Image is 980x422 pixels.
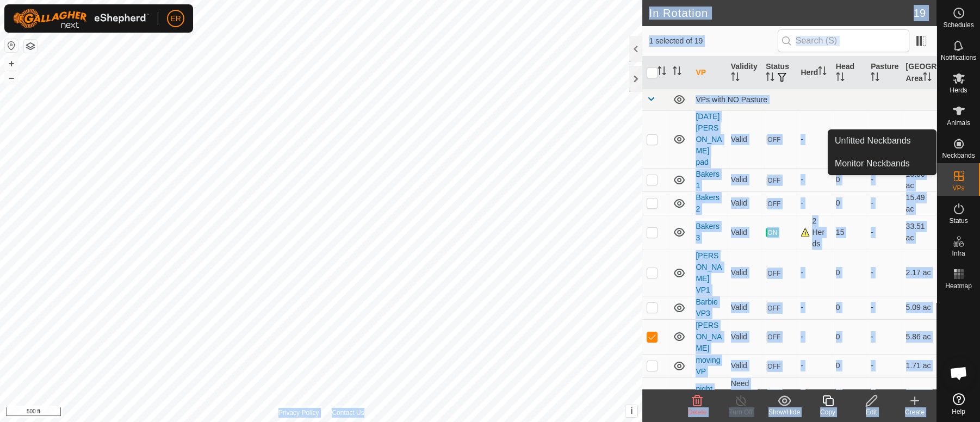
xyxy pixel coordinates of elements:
[806,407,849,417] div: Copy
[832,250,866,296] td: 0
[828,130,936,152] a: Unfitted Neckbands
[727,215,761,250] td: Valid
[945,283,972,289] span: Heatmap
[902,354,936,377] td: 1.71 ac
[696,170,720,190] a: Bakers 1
[332,408,364,418] a: Contact Us
[649,35,777,47] span: 1 selected of 19
[727,191,761,215] td: Valid
[801,215,827,250] div: 2 Herds
[719,407,762,417] div: Turn Off
[731,74,740,83] p-sorticon: Activate to sort
[766,199,782,208] span: OFF
[801,360,827,371] div: -
[778,29,909,52] input: Search (S)
[835,157,910,170] span: Monitor Neckbands
[937,389,980,419] a: Help
[766,135,782,144] span: OFF
[832,168,866,191] td: 0
[766,362,782,371] span: OFF
[649,7,913,20] h2: In Rotation
[766,303,782,313] span: OFF
[849,407,893,417] div: Edit
[832,191,866,215] td: 0
[866,215,901,250] td: -
[902,250,936,296] td: 2.17 ac
[950,87,967,94] span: Herds
[947,120,970,126] span: Animals
[696,321,722,352] a: [PERSON_NAME]
[766,228,779,237] span: ON
[902,110,936,168] td: 9.51 ac
[696,251,722,294] a: [PERSON_NAME] VP1
[696,95,932,104] div: VPs with NO Pasture
[871,74,879,83] p-sorticon: Activate to sort
[923,74,932,83] p-sorticon: Activate to sort
[866,354,901,377] td: -
[688,408,707,416] span: Delete
[673,68,681,77] p-sorticon: Activate to sort
[866,191,901,215] td: -
[13,9,149,28] img: Gallagher Logo
[914,5,926,21] span: 19
[835,134,911,147] span: Unfitted Neckbands
[727,354,761,377] td: Valid
[832,296,866,319] td: 0
[902,57,936,89] th: [GEOGRAPHIC_DATA] Area
[801,389,827,401] div: -
[696,356,720,376] a: moving VP
[5,57,18,70] button: +
[866,319,901,354] td: -
[696,193,720,213] a: Bakers 2
[278,408,319,418] a: Privacy Policy
[902,296,936,319] td: 5.09 ac
[727,377,761,412] td: Need watering point
[866,296,901,319] td: -
[902,168,936,191] td: 10.06 ac
[170,13,181,24] span: ER
[832,110,866,168] td: 0
[696,222,720,242] a: Bakers 3
[866,250,901,296] td: -
[942,357,975,389] div: Open chat
[949,218,967,224] span: Status
[801,267,827,278] div: -
[727,110,761,168] td: Valid
[696,384,721,405] a: night pasture
[727,168,761,191] td: Valid
[727,57,761,89] th: Validity
[941,54,976,61] span: Notifications
[902,319,936,354] td: 5.86 ac
[727,250,761,296] td: Valid
[866,377,901,412] td: -
[801,134,827,145] div: -
[801,197,827,209] div: -
[766,269,782,278] span: OFF
[942,152,975,159] span: Neckbands
[766,74,774,83] p-sorticon: Activate to sort
[796,57,831,89] th: Herd
[832,377,866,412] td: 0
[828,153,936,175] li: Monitor Neckbands
[832,319,866,354] td: 0
[952,408,965,415] span: Help
[691,57,726,89] th: VP
[952,250,965,257] span: Infra
[836,74,845,83] p-sorticon: Activate to sort
[766,176,782,185] span: OFF
[727,319,761,354] td: Valid
[866,57,901,89] th: Pasture
[801,302,827,313] div: -
[832,354,866,377] td: 0
[625,405,637,417] button: i
[801,331,827,343] div: -
[696,112,722,166] a: [DATE] [PERSON_NAME] pad
[818,68,827,77] p-sorticon: Activate to sort
[902,191,936,215] td: 15.49 ac
[943,22,973,28] span: Schedules
[866,110,901,168] td: -
[727,296,761,319] td: Valid
[658,68,666,77] p-sorticon: Activate to sort
[801,174,827,185] div: -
